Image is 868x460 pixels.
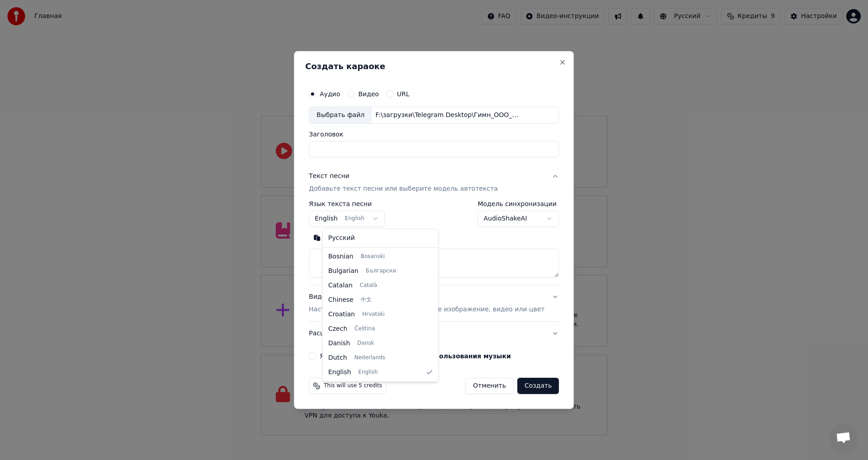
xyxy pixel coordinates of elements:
[354,354,385,361] span: Nederlands
[328,368,351,377] span: English
[354,325,375,333] span: Čeština
[362,311,385,318] span: Hrvatski
[328,353,347,362] span: Dutch
[361,296,372,304] span: 中文
[357,340,374,347] span: Dansk
[328,252,354,261] span: Bosnian
[361,253,385,260] span: Bosanski
[328,310,355,319] span: Croatian
[328,339,350,348] span: Danish
[328,281,353,290] span: Catalan
[360,282,377,289] span: Català
[328,234,355,243] span: Русский
[328,296,354,305] span: Chinese
[328,267,359,276] span: Bulgarian
[359,369,378,376] span: English
[328,324,347,333] span: Czech
[366,268,396,275] span: Български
